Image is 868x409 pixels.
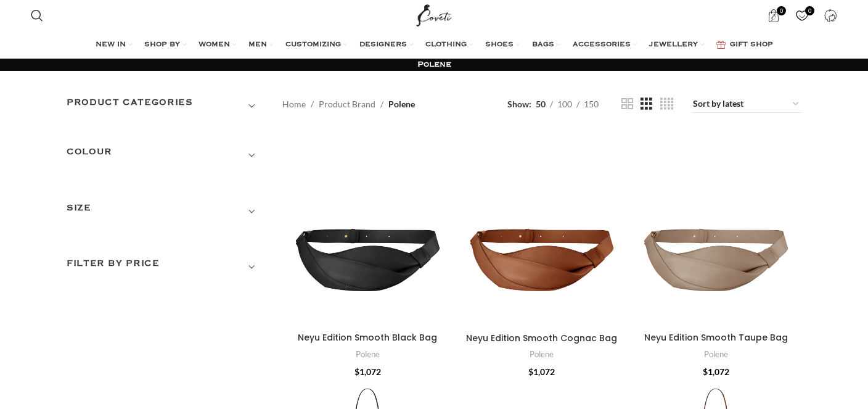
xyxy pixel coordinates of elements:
a: CUSTOMIZING [285,33,347,57]
a: Polene [704,349,728,360]
span: WOMEN [199,40,230,50]
h3: Product categories [67,96,264,117]
a: 0 [761,3,787,28]
a: Polene [530,349,554,360]
a: Neyu Edition Smooth Black Bag [298,331,437,344]
span: DESIGNERS [359,40,407,50]
div: My Wishlist [790,3,815,28]
a: Polene [356,349,380,360]
span: 0 [777,6,786,15]
span: MEN [248,40,267,50]
h3: SIZE [67,201,264,222]
a: JEWELLERY [649,33,704,57]
a: ACCESSORIES [573,33,637,57]
span: CLOTHING [425,40,467,50]
a: Neyu Edition Smooth Taupe Bag [631,131,801,326]
div: Main navigation [25,33,843,57]
span: $ [703,366,708,377]
span: SHOP BY [144,40,180,50]
bdi: 1,072 [528,366,555,377]
span: GIFT SHOP [730,40,773,50]
img: GiftBag [716,41,726,49]
a: CLOTHING [425,33,473,57]
span: ACCESSORIES [573,40,631,50]
bdi: 1,072 [354,366,381,377]
a: BAGS [532,33,560,57]
a: Neyu Edition Smooth Taupe Bag [644,331,788,344]
a: GIFT SHOP [716,33,773,57]
a: Site logo [414,9,455,20]
a: WOMEN [199,33,236,57]
a: Neyu Edition Smooth Black Bag [282,131,453,326]
span: NEW IN [96,40,126,50]
span: $ [528,366,533,377]
bdi: 1,072 [703,366,729,377]
span: $ [354,366,359,377]
a: Neyu Edition Smooth Cognac Bag [457,131,628,327]
h3: COLOUR [67,145,264,166]
span: SHOES [485,40,514,50]
a: DESIGNERS [359,33,413,57]
a: Search [25,3,49,28]
a: MEN [248,33,273,57]
h3: Filter by price [67,257,264,278]
a: SHOP BY [144,33,186,57]
span: JEWELLERY [649,40,698,50]
span: 0 [805,6,814,15]
a: NEW IN [96,33,132,57]
span: CUSTOMIZING [285,40,341,50]
a: Neyu Edition Smooth Cognac Bag [466,332,617,344]
a: 0 [790,3,815,28]
a: SHOES [485,33,520,57]
span: BAGS [532,40,554,50]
